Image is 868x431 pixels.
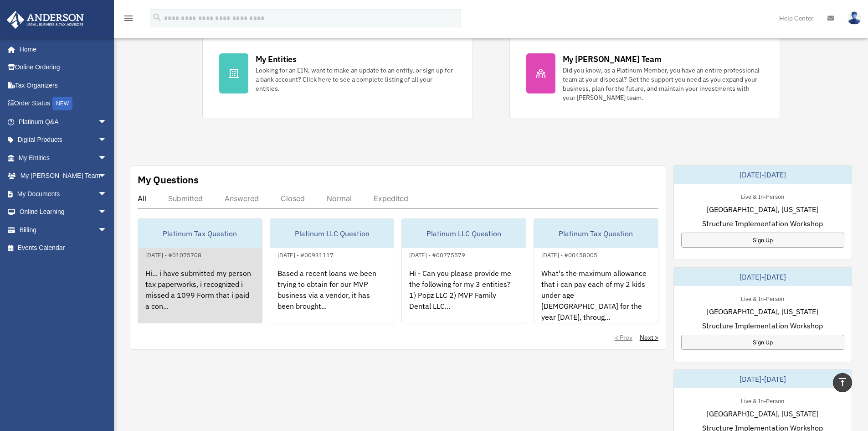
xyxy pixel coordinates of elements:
[98,113,116,131] span: arrow_drop_down
[138,218,262,323] a: Platinum Tax Question[DATE] - #01075708Hi... i have submitted my person tax paperworks, i recogni...
[123,16,134,24] a: menu
[509,36,780,119] a: My [PERSON_NAME] Team Did you know, as a Platinum Member, you have an entire professional team at...
[534,218,658,323] a: Platinum Tax Question[DATE] - #00458005What's the maximum allowance that i can pay each of my 2 k...
[6,131,121,149] a: Digital Productsarrow_drop_down
[681,233,844,248] a: Sign Up
[734,191,791,201] div: Live & In-Person
[6,221,121,239] a: Billingarrow_drop_down
[640,333,658,342] a: Next >
[702,320,823,331] span: Structure Implementation Workshop
[281,194,305,203] div: Closed
[6,203,121,221] a: Online Learningarrow_drop_down
[6,167,121,185] a: My [PERSON_NAME] Teamarrow_drop_down
[6,40,116,58] a: Home
[674,166,852,184] div: [DATE]-[DATE]
[402,219,526,248] div: Platinum LLC Question
[256,66,456,93] div: Looking for an EIN, want to make an update to an entity, or sign up for a bank account? Click her...
[402,249,473,259] div: [DATE] - #00775579
[98,167,116,186] span: arrow_drop_down
[6,185,121,203] a: My Documentsarrow_drop_down
[168,194,203,203] div: Submitted
[138,173,199,187] div: My Questions
[702,218,823,229] span: Structure Implementation Workshop
[563,53,662,65] div: My [PERSON_NAME] Team
[374,194,408,203] div: Expedited
[674,268,852,286] div: [DATE]-[DATE]
[837,377,848,388] i: vertical_align_top
[534,260,658,332] div: What's the maximum allowance that i can pay each of my 2 kids under age [DEMOGRAPHIC_DATA] for th...
[138,219,262,248] div: Platinum Tax Question
[833,373,852,392] a: vertical_align_top
[270,260,394,332] div: Based a recent loans we been trying to obtain for our MVP business via a vendor, it has been brou...
[98,221,116,239] span: arrow_drop_down
[4,11,87,29] img: Anderson Advisors Platinum Portal
[563,66,763,102] div: Did you know, as a Platinum Member, you have an entire professional team at your disposal? Get th...
[270,249,341,259] div: [DATE] - #00931117
[270,218,395,323] a: Platinum LLC Question[DATE] - #00931117Based a recent loans we been trying to obtain for our MVP ...
[734,293,791,303] div: Live & In-Person
[6,94,121,113] a: Order StatusNEW
[707,306,818,317] span: [GEOGRAPHIC_DATA], [US_STATE]
[401,218,526,323] a: Platinum LLC Question[DATE] - #00775579Hi - Can you please provide me the following for my 3 enti...
[6,58,121,77] a: Online Ordering
[98,203,116,222] span: arrow_drop_down
[707,204,818,215] span: [GEOGRAPHIC_DATA], [US_STATE]
[98,131,116,150] span: arrow_drop_down
[534,249,605,259] div: [DATE] - #00458005
[6,149,121,167] a: My Entitiesarrow_drop_down
[98,149,116,167] span: arrow_drop_down
[256,53,297,65] div: My Entities
[138,260,262,332] div: Hi... i have submitted my person tax paperworks, i recognized i missed a 1099 Form that i paid a ...
[327,194,352,203] div: Normal
[681,335,844,350] a: Sign Up
[674,370,852,388] div: [DATE]-[DATE]
[225,194,259,203] div: Answered
[202,36,473,119] a: My Entities Looking for an EIN, want to make an update to an entity, or sign up for a bank accoun...
[6,113,121,131] a: Platinum Q&Aarrow_drop_down
[98,185,116,203] span: arrow_drop_down
[52,97,72,110] div: NEW
[6,76,121,94] a: Tax Organizers
[152,12,162,22] i: search
[707,408,818,419] span: [GEOGRAPHIC_DATA], [US_STATE]
[138,194,146,203] div: All
[534,219,658,248] div: Platinum Tax Question
[270,219,394,248] div: Platinum LLC Question
[734,395,791,405] div: Live & In-Person
[138,249,209,259] div: [DATE] - #01075708
[402,260,526,332] div: Hi - Can you please provide me the following for my 3 entities? 1) Popz LLC 2) MVP Family Dental ...
[6,239,121,257] a: Events Calendar
[847,11,861,25] img: User Pic
[123,13,134,24] i: menu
